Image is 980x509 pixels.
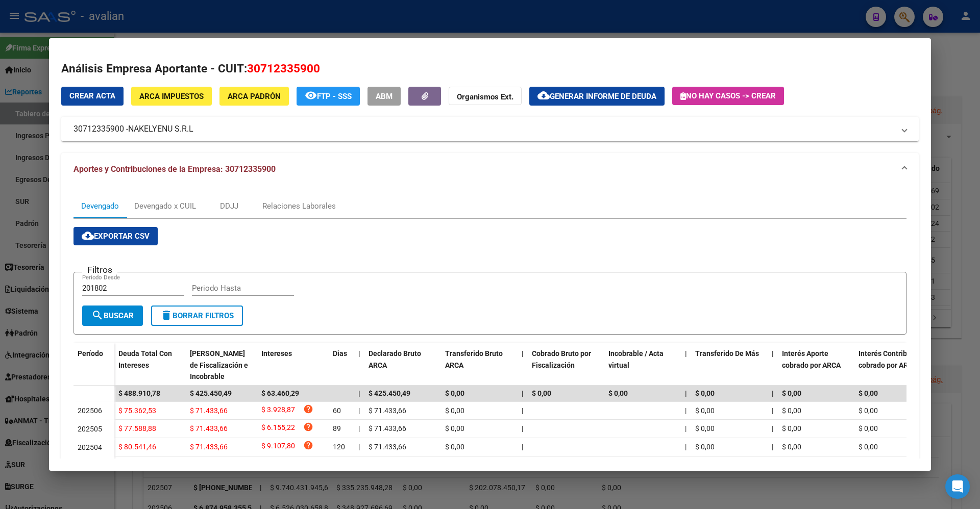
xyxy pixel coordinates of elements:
span: | [358,349,360,358]
span: $ 9.107,80 [261,440,295,454]
span: $ 3.928,87 [261,404,295,418]
span: $ 0,00 [695,443,715,451]
span: ABM [376,92,393,101]
span: | [358,406,360,415]
span: 202506 [78,406,102,415]
span: | [522,443,523,451]
i: help [303,422,313,432]
div: Devengado [81,200,119,212]
span: | [772,424,773,432]
span: Intereses [261,349,292,358]
span: | [358,424,360,432]
datatable-header-cell: Interés Aporte cobrado por ARCA [778,343,854,388]
span: | [358,389,360,397]
span: $ 71.433,66 [190,443,228,451]
span: $ 0,00 [782,406,801,415]
span: | [522,389,524,397]
mat-icon: search [91,309,104,321]
span: | [685,389,687,397]
span: | [772,443,773,451]
button: Borrar Filtros [151,306,243,326]
span: ARCA Padrón [228,92,281,101]
span: $ 77.588,88 [118,424,156,432]
span: $ 0,00 [859,406,878,415]
span: $ 71.433,66 [369,424,406,432]
div: Devengado x CUIL [134,200,196,212]
span: Dias [333,349,347,358]
datatable-header-cell: | [768,343,778,388]
span: $ 71.433,66 [190,424,228,432]
span: No hay casos -> Crear [680,91,776,100]
datatable-header-cell: Intereses [257,343,329,388]
mat-icon: remove_red_eye [305,89,317,101]
span: $ 71.433,66 [369,443,406,451]
button: Organismos Ext. [449,87,522,106]
mat-icon: cloud_download [82,230,94,242]
datatable-header-cell: Declarado Bruto ARCA [364,343,441,388]
h3: Filtros [82,264,117,275]
button: Buscar [82,306,143,326]
datatable-header-cell: Deuda Bruta Neto de Fiscalización e Incobrable [186,343,257,388]
span: $ 0,00 [782,389,801,397]
span: 202505 [78,425,102,433]
span: [PERSON_NAME] de Fiscalización e Incobrable [190,349,248,381]
datatable-header-cell: Transferido De Más [691,343,768,388]
span: $ 425.450,49 [369,389,410,397]
span: Transferido De Más [695,349,759,358]
span: $ 0,00 [859,424,878,432]
datatable-header-cell: Transferido Bruto ARCA [441,343,518,388]
span: $ 80.541,46 [118,443,156,451]
span: Transferido Bruto ARCA [445,349,503,369]
span: $ 0,00 [608,389,628,397]
mat-icon: cloud_download [537,89,550,101]
i: help [303,404,313,414]
span: $ 0,00 [445,406,464,415]
span: Borrar Filtros [160,311,234,320]
span: $ 0,00 [532,389,551,397]
datatable-header-cell: Cobrado Bruto por Fiscalización [528,343,604,388]
span: $ 71.433,66 [190,406,228,415]
button: ARCA Padrón [219,87,289,106]
span: 60 [333,406,341,415]
span: $ 488.910,78 [118,389,160,397]
button: FTP - SSS [297,87,360,106]
span: $ 0,00 [782,424,801,432]
span: $ 0,00 [695,424,715,432]
datatable-header-cell: Interés Contribución cobrado por ARCA [854,343,931,388]
span: $ 11.965,14 [261,459,299,472]
span: | [685,406,687,415]
span: | [772,349,774,358]
span: 30712335900 [247,62,320,75]
span: Aportes y Contribuciones de la Empresa: 30712335900 [73,164,276,174]
span: $ 0,00 [445,443,464,451]
datatable-header-cell: | [354,343,364,388]
span: | [772,406,773,415]
span: Incobrable / Acta virtual [608,349,664,369]
span: 89 [333,424,341,432]
span: $ 0,00 [445,389,464,397]
span: $ 71.433,66 [369,406,406,415]
span: | [685,424,687,432]
span: | [522,424,523,432]
button: Exportar CSV [73,227,158,245]
datatable-header-cell: Incobrable / Acta virtual [604,343,681,388]
span: $ 63.460,29 [261,389,299,397]
span: $ 0,00 [695,389,715,397]
span: $ 425.450,49 [190,389,232,397]
span: $ 0,00 [445,424,464,432]
span: Interés Contribución cobrado por ARCA [859,349,925,369]
div: DDJJ [220,200,238,212]
span: | [685,443,687,451]
span: Interés Aporte cobrado por ARCA [782,349,841,369]
span: $ 0,00 [859,389,878,397]
datatable-header-cell: Deuda Total Con Intereses [114,343,186,388]
span: ARCA Impuestos [139,92,204,101]
span: Crear Acta [69,91,115,100]
button: Crear Acta [61,87,124,106]
button: No hay casos -> Crear [672,87,784,105]
span: | [685,349,687,358]
span: Deuda Total Con Intereses [118,349,172,369]
span: $ 75.362,53 [118,406,156,415]
span: $ 0,00 [859,443,878,451]
button: ARCA Impuestos [131,87,212,106]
